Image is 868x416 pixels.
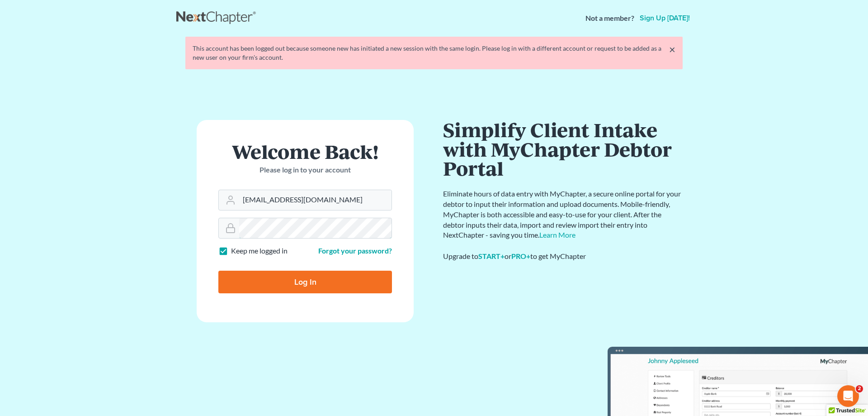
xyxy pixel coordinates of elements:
a: Learn More [539,230,576,239]
a: Sign up [DATE]! [638,14,692,22]
p: Eliminate hours of data entry with MyChapter, a secure online portal for your debtor to input the... [443,189,683,240]
h1: Welcome Back! [218,142,392,161]
div: Upgrade to or to get MyChapter [443,251,683,262]
a: START+ [478,252,505,260]
a: Forgot your password? [318,246,392,255]
span: 2 [856,385,863,392]
a: PRO+ [511,252,530,260]
h1: Simplify Client Intake with MyChapter Debtor Portal [443,120,683,178]
input: Log In [218,271,392,293]
iframe: Intercom live chat [837,385,859,407]
p: Please log in to your account [218,165,392,175]
strong: Not a member? [585,13,634,24]
a: × [669,44,675,55]
label: Keep me logged in [231,246,288,256]
div: This account has been logged out because someone new has initiated a new session with the same lo... [193,44,675,62]
input: Email Address [239,190,392,210]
